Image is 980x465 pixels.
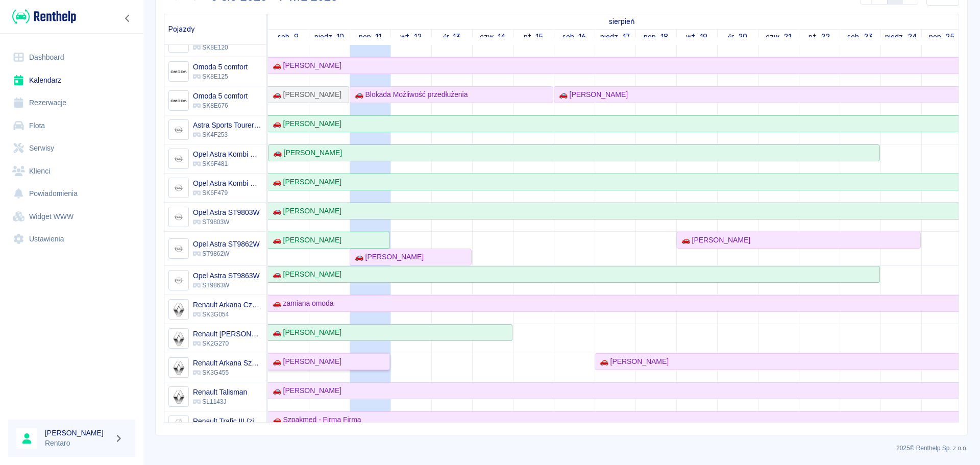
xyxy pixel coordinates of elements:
img: Image [170,388,187,405]
a: Serwisy [8,137,135,160]
img: Image [170,151,187,167]
img: Image [170,209,187,226]
a: 10 sierpnia 2025 [312,30,347,44]
h6: Opel Astra ST9862W [193,239,260,249]
div: 🚗 [PERSON_NAME] [268,327,341,338]
a: 24 sierpnia 2025 [883,30,919,44]
h6: Renault Talisman [193,387,247,397]
a: 14 sierpnia 2025 [477,30,508,44]
div: 🚗 [PERSON_NAME] [596,356,669,367]
a: 19 sierpnia 2025 [683,30,710,44]
p: SK4F253 [193,130,262,139]
p: SK8E120 [193,43,228,52]
button: Zwiń nawigację [120,12,135,25]
img: Image [170,240,187,257]
a: Kalendarz [8,69,135,92]
a: Flota [8,114,135,137]
img: Image [170,301,187,318]
a: 11 sierpnia 2025 [356,30,384,44]
h6: Renault Arkana Szara [193,358,262,368]
div: 🚗 [PERSON_NAME] [677,235,750,246]
h6: Opel Astra ST9803W [193,207,260,217]
a: 12 sierpnia 2025 [398,30,424,44]
img: Renthelp logo [12,8,76,25]
div: 🚗 zamiana omoda [268,298,334,309]
a: Rezerwacje [8,91,135,114]
a: 23 sierpnia 2025 [845,30,875,44]
a: 16 sierpnia 2025 [560,30,589,44]
img: Image [170,121,187,138]
p: SL1143J [193,397,247,406]
a: 17 sierpnia 2025 [598,30,632,44]
div: 🚗 [PERSON_NAME] [269,148,342,158]
div: 🚗 [PERSON_NAME] [351,252,424,262]
div: 🚗 Szpakmed - Firma Firma [268,414,361,425]
a: Ustawienia [8,228,135,251]
div: 🚗 [PERSON_NAME] [268,89,341,100]
p: Rentaro [45,438,110,449]
p: 2025 © Renthelp Sp. z o.o. [155,444,968,453]
a: Widget WWW [8,205,135,228]
div: 🚗 Blokada Możliwość przedłużenia [351,89,468,100]
img: Image [170,418,187,434]
h6: Astra Sports Tourer Vulcan [193,120,262,130]
a: Klienci [8,160,135,183]
div: 🚗 [PERSON_NAME] [268,60,341,71]
div: 🚗 [PERSON_NAME] [268,356,341,367]
img: Image [170,359,187,376]
a: Dashboard [8,46,135,69]
a: 22 sierpnia 2025 [806,30,832,44]
div: 🚗 [PERSON_NAME] [268,385,341,396]
div: 🚗 [PERSON_NAME] [268,269,341,280]
h6: Renault Arkana Czerwona [193,300,262,310]
p: SK3G054 [193,310,262,319]
p: SK3G455 [193,368,262,377]
img: Image [170,92,187,109]
p: ST9863W [193,281,260,290]
div: 🚗 [PERSON_NAME] [268,235,341,246]
span: Pojazdy [168,25,195,34]
p: ST9862W [193,249,260,258]
a: 20 sierpnia 2025 [725,30,750,44]
h6: Omoda 5 comfort [193,91,248,101]
a: Powiadomienia [8,182,135,205]
h6: Opel Astra Kombi Kobalt [193,149,262,159]
h6: Opel Astra Kombi Silver [193,178,262,188]
a: 9 sierpnia 2025 [275,30,301,44]
p: SK6F479 [193,188,262,198]
a: 25 sierpnia 2025 [926,30,958,44]
div: 🚗 [PERSON_NAME] [555,89,628,100]
h6: Renault Trafic III (zielony) [193,416,262,426]
p: SK8E125 [193,72,248,81]
a: Renthelp logo [8,8,76,25]
div: 🚗 [PERSON_NAME] [268,177,341,187]
img: Image [170,272,187,289]
a: 21 sierpnia 2025 [763,30,794,44]
h6: Renault Arkana Morski [193,329,262,339]
p: SK6F481 [193,159,262,168]
h6: Omoda 5 comfort [193,62,248,72]
a: 13 sierpnia 2025 [440,30,463,44]
img: Image [170,63,187,80]
div: 🚗 [PERSON_NAME] [268,118,341,129]
p: SK8E676 [193,101,248,110]
p: SK2G270 [193,339,262,348]
img: Image [170,330,187,347]
a: 15 sierpnia 2025 [521,30,546,44]
div: 🚗 [PERSON_NAME] [268,206,341,216]
h6: Opel Astra ST9863W [193,271,260,281]
p: ST9803W [193,217,260,227]
a: 9 sierpnia 2025 [606,14,637,29]
a: 18 sierpnia 2025 [641,30,671,44]
h6: [PERSON_NAME] [45,428,110,438]
img: Image [170,180,187,197]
